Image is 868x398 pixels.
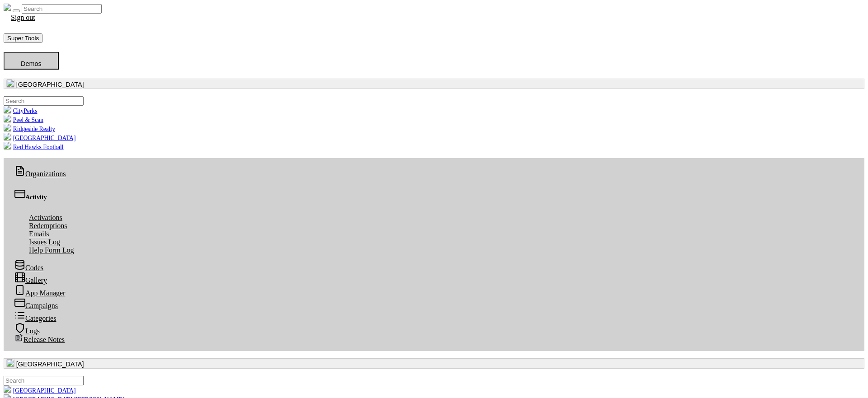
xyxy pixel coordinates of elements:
[4,387,75,394] a: [GEOGRAPHIC_DATA]
[4,12,42,23] a: Sign out
[7,80,14,87] img: 0SBPtshqTvrgEtdEgrWk70gKnUHZpYRm94MZ5hDb.png
[4,142,11,149] img: B4TTOcektNnJKTnx2IcbGdeHDbTXjfJiwl6FNTjm.png
[7,359,14,366] img: 0SBPtshqTvrgEtdEgrWk70gKnUHZpYRm94MZ5hDb.png
[4,358,864,369] button: [GEOGRAPHIC_DATA]
[4,376,84,385] input: .form-control-sm
[7,275,54,286] a: Gallery
[22,229,56,239] a: Emails
[13,9,20,12] button: Toggle navigation
[4,115,11,122] img: xEJfzBn14Gqk52WXYUPJGPZZY80lB8Gpb3Y1ccPk.png
[7,169,73,179] a: Organizations
[4,126,55,132] a: Ridgeside Realty
[22,220,74,231] a: Redemptions
[4,106,11,113] img: KU1gjHo6iQoewuS2EEpjC7SefdV31G12oQhDVBj4.png
[4,144,64,150] a: Red Hawks Football
[22,245,81,255] a: Help Form Log
[7,288,72,298] a: App Manager
[4,117,43,123] a: Peel & Scan
[4,385,11,393] img: 0SBPtshqTvrgEtdEgrWk70gKnUHZpYRm94MZ5hDb.png
[22,4,102,14] input: Search
[4,33,42,43] button: Super Tools
[14,188,854,201] div: Activity
[7,313,63,323] a: Categories
[4,124,11,131] img: mqtmdW2lgt3F7IVbFvpqGuNrUBzchY4PLaWToHMU.png
[4,96,84,106] input: .form-control-sm
[4,52,59,70] button: Demos
[7,262,51,273] a: Codes
[7,334,72,345] a: Release Notes
[4,108,37,114] a: CityPerks
[7,326,47,336] a: Logs
[4,4,11,11] img: real_perks_logo-01.svg
[4,133,11,140] img: LcHXC8OmAasj0nmL6Id6sMYcOaX2uzQAQ5e8h748.png
[4,135,75,141] a: [GEOGRAPHIC_DATA]
[4,79,864,89] button: [GEOGRAPHIC_DATA]
[22,237,67,247] a: Issues Log
[7,300,65,311] a: Campaigns
[22,212,70,223] a: Activations
[4,96,864,151] ul: [GEOGRAPHIC_DATA]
